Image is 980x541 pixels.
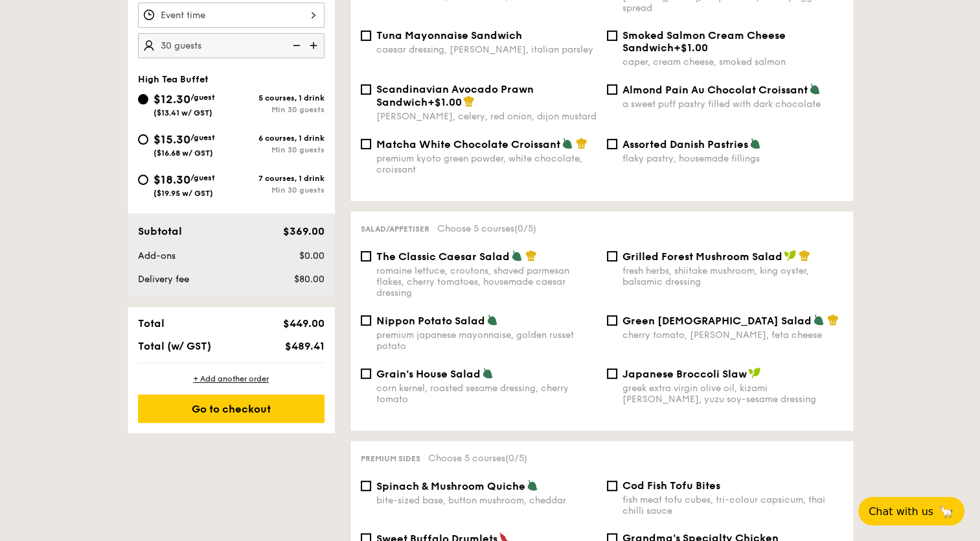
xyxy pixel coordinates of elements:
img: icon-vegetarian.fe4039eb.svg [813,314,825,326]
input: $12.30/guest($13.41 w/ GST)5 courses, 1 drinkMin 30 guests [138,94,148,104]
input: Green [DEMOGRAPHIC_DATA] Saladcherry tomato, [PERSON_NAME], feta cheese [607,315,617,326]
input: Scandinavian Avocado Prawn Sandwich+$1.00[PERSON_NAME], celery, red onion, dijon mustard [361,84,371,95]
input: Tuna Mayonnaise Sandwichcaesar dressing, [PERSON_NAME], italian parsley [361,30,371,41]
span: $369.00 [282,225,324,237]
span: /guest [190,173,215,182]
div: a sweet puff pastry filled with dark chocolate [622,99,843,110]
span: (0/5) [514,223,536,234]
input: Cod Fish Tofu Bitesfish meat tofu cubes, tri-colour capsicum, thai chilli sauce [607,481,617,491]
input: Matcha White Chocolate Croissantpremium kyoto green powder, white chocolate, croissant [361,139,371,149]
span: High Tea Buffet [138,74,209,85]
div: Min 30 guests [231,145,325,154]
span: Subtotal [138,225,182,237]
span: Salad/Appetiser [361,224,429,234]
img: icon-add.58712e84.svg [305,33,325,58]
div: 7 courses, 1 drink [231,174,325,183]
input: Assorted Danish Pastriesflaky pastry, housemade fillings [607,139,617,149]
span: $18.30 [154,173,190,187]
div: premium japanese mayonnaise, golden russet potato [376,330,597,352]
div: romaine lettuce, croutons, shaved parmesan flakes, cherry tomatoes, housemade caesar dressing [376,265,597,298]
img: icon-vegetarian.fe4039eb.svg [562,138,573,149]
img: icon-vegetarian.fe4039eb.svg [749,138,761,149]
input: Smoked Salmon Cream Cheese Sandwich+$1.00caper, cream cheese, smoked salmon [607,30,617,41]
div: 6 courses, 1 drink [231,134,325,143]
div: corn kernel, roasted sesame dressing, cherry tomato [376,383,597,405]
img: icon-vegetarian.fe4039eb.svg [511,250,523,261]
span: Total [138,317,165,330]
input: Grain's House Saladcorn kernel, roasted sesame dressing, cherry tomato [361,368,371,379]
img: icon-vegetarian.fe4039eb.svg [486,314,498,326]
span: 🦙 [939,504,954,519]
span: Grain's House Salad [376,368,481,380]
div: [PERSON_NAME], celery, red onion, dijon mustard [376,111,597,122]
div: Min 30 guests [231,186,325,195]
span: Grilled Forest Mushroom Salad [622,250,782,263]
div: Min 30 guests [231,105,325,114]
div: fresh herbs, shiitake mushroom, king oyster, balsamic dressing [622,265,843,287]
div: greek extra virgin olive oil, kizami [PERSON_NAME], yuzu soy-sesame dressing [622,383,843,405]
div: fish meat tofu cubes, tri-colour capsicum, thai chilli sauce [622,494,843,516]
span: $80.00 [293,274,324,285]
span: ($13.41 w/ GST) [154,108,212,117]
span: Choose 5 courses [428,453,527,464]
input: Spinach & Mushroom Quichebite-sized base, button mushroom, cheddar [361,481,371,491]
span: Premium sides [361,454,420,463]
div: caper, cream cheese, smoked salmon [622,56,843,67]
input: $18.30/guest($19.95 w/ GST)7 courses, 1 drinkMin 30 guests [138,174,148,185]
span: Green [DEMOGRAPHIC_DATA] Salad [622,315,812,327]
img: icon-vegan.f8ff3823.svg [784,250,797,261]
span: Choose 5 courses [437,223,536,234]
img: icon-vegetarian.fe4039eb.svg [482,367,494,379]
span: $12.30 [154,92,190,106]
span: The Classic Caesar Salad [376,250,510,263]
span: Japanese Broccoli Slaw [622,368,747,380]
button: Chat with us🦙 [858,497,964,525]
img: icon-chef-hat.a58ddaea.svg [827,314,839,326]
div: bite-sized base, button mushroom, cheddar [376,495,597,506]
span: Matcha White Chocolate Croissant [376,138,560,150]
span: Delivery fee [138,274,189,285]
img: icon-vegan.f8ff3823.svg [748,367,761,379]
span: Assorted Danish Pastries [622,138,748,150]
span: /guest [190,133,215,142]
span: ($16.68 w/ GST) [154,149,213,158]
input: Nippon Potato Saladpremium japanese mayonnaise, golden russet potato [361,315,371,326]
span: Smoked Salmon Cream Cheese Sandwich [622,29,786,54]
input: $15.30/guest($16.68 w/ GST)6 courses, 1 drinkMin 30 guests [138,134,148,145]
img: icon-chef-hat.a58ddaea.svg [799,250,810,261]
input: Almond Pain Au Chocolat Croissanta sweet puff pastry filled with dark chocolate [607,84,617,95]
div: caesar dressing, [PERSON_NAME], italian parsley [376,44,597,55]
span: +$1.00 [674,42,708,54]
input: Event time [138,3,325,28]
span: Chat with us [869,505,933,518]
div: 5 courses, 1 drink [231,93,325,102]
img: icon-reduce.1d2dbef1.svg [286,33,305,58]
div: cherry tomato, [PERSON_NAME], feta cheese [622,330,843,341]
img: icon-chef-hat.a58ddaea.svg [463,95,475,107]
input: Grilled Forest Mushroom Saladfresh herbs, shiitake mushroom, king oyster, balsamic dressing [607,251,617,261]
span: /guest [190,93,215,102]
span: $489.41 [284,340,324,352]
span: Add-ons [138,250,176,261]
span: $0.00 [299,250,324,261]
span: Cod Fish Tofu Bites [622,479,720,492]
div: premium kyoto green powder, white chocolate, croissant [376,153,597,175]
div: Go to checkout [138,394,325,423]
img: icon-chef-hat.a58ddaea.svg [576,138,587,149]
span: (0/5) [505,453,527,464]
img: icon-chef-hat.a58ddaea.svg [525,250,537,261]
input: Number of guests [138,33,325,58]
div: + Add another order [138,374,325,384]
input: The Classic Caesar Saladromaine lettuce, croutons, shaved parmesan flakes, cherry tomatoes, house... [361,251,371,261]
span: Almond Pain Au Chocolat Croissant [622,84,808,96]
span: Scandinavian Avocado Prawn Sandwich [376,83,534,108]
span: $15.30 [154,132,190,147]
span: Spinach & Mushroom Quiche [376,480,525,492]
img: icon-vegetarian.fe4039eb.svg [809,83,821,95]
img: icon-vegetarian.fe4039eb.svg [527,479,538,491]
span: $449.00 [282,317,324,330]
input: Japanese Broccoli Slawgreek extra virgin olive oil, kizami [PERSON_NAME], yuzu soy-sesame dressing [607,368,617,379]
span: Nippon Potato Salad [376,315,485,327]
span: ($19.95 w/ GST) [154,189,213,198]
span: +$1.00 [427,96,462,108]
